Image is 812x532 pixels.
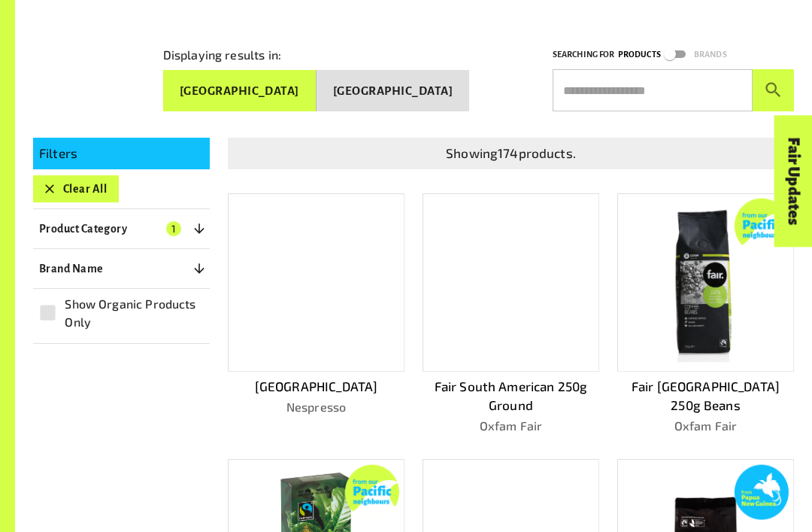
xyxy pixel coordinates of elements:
button: Product Category [33,215,210,242]
button: [GEOGRAPHIC_DATA] [163,70,317,112]
span: 1 [166,221,181,236]
a: [GEOGRAPHIC_DATA]Nespresso [228,193,404,436]
p: Oxfam Fair [423,417,599,435]
p: Brand Name [39,260,104,278]
span: Show Organic Products Only [65,295,201,331]
p: Products [618,47,661,62]
p: [GEOGRAPHIC_DATA] [228,377,404,397]
button: Clear All [33,175,119,202]
p: Product Category [39,220,127,238]
button: [GEOGRAPHIC_DATA] [317,70,469,112]
p: Oxfam Fair [617,417,794,435]
a: Fair [GEOGRAPHIC_DATA] 250g BeansOxfam Fair [617,193,794,436]
p: Brands [694,47,727,62]
p: Showing 174 products. [234,144,788,163]
p: Filters [39,144,204,163]
p: Fair [GEOGRAPHIC_DATA] 250g Beans [617,377,794,415]
p: Searching for [553,47,615,62]
button: Brand Name [33,255,210,282]
a: Fair South American 250g GroundOxfam Fair [423,193,599,436]
p: Displaying results in: [163,46,281,64]
p: Nespresso [228,398,404,416]
p: Fair South American 250g Ground [423,377,599,415]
